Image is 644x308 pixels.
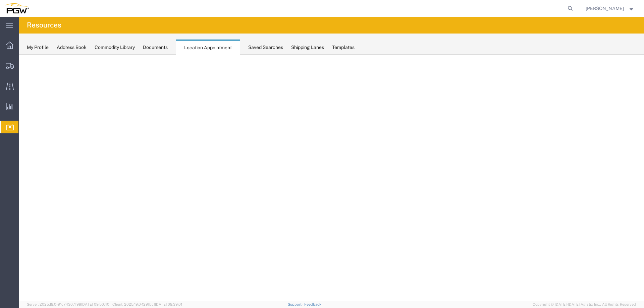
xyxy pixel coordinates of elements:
[27,17,61,34] h4: Resources
[5,3,29,13] img: logo
[248,44,283,51] div: Saved Searches
[586,5,624,12] span: Phillip Thornton
[533,302,636,307] span: Copyright © [DATE]-[DATE] Agistix Inc., All Rights Reserved
[27,44,49,51] div: My Profile
[81,302,109,306] span: [DATE] 09:50:40
[27,302,109,306] span: Server: 2025.19.0-91c74307f99
[57,44,87,51] div: Address Book
[291,44,324,51] div: Shipping Lanes
[176,40,240,55] div: Location Appointment
[112,302,182,306] span: Client: 2025.19.0-129fbcf
[143,44,168,51] div: Documents
[155,302,182,306] span: [DATE] 09:39:01
[585,4,635,12] button: [PERSON_NAME]
[288,302,305,306] a: Support
[332,44,355,51] div: Templates
[304,302,321,306] a: Feedback
[95,44,135,51] div: Commodity Library
[19,55,644,301] iframe: FS Legacy Container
